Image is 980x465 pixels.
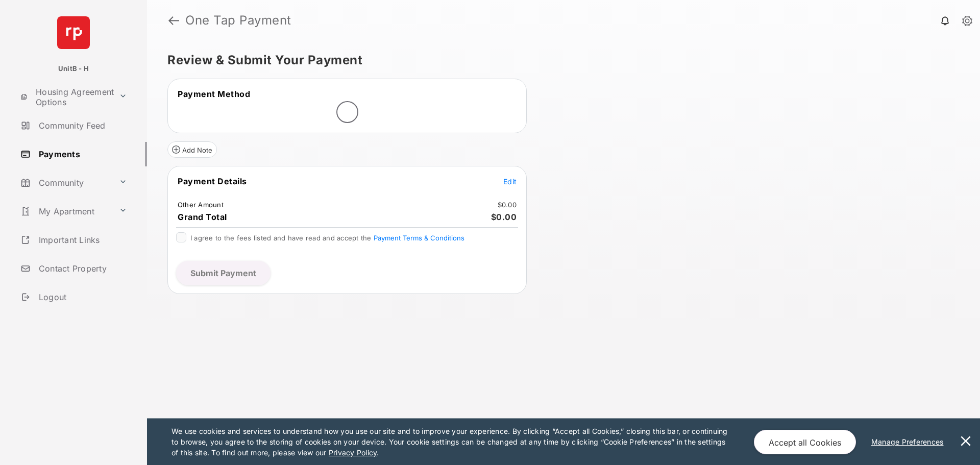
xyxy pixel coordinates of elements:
a: Payments [16,142,147,166]
span: Edit [503,177,517,186]
span: I agree to the fees listed and have read and accept the [190,234,464,242]
span: Payment Details [178,176,247,186]
button: I agree to the fees listed and have read and accept the [374,234,464,242]
a: Important Links [16,228,131,252]
button: Add Note [167,141,217,158]
button: Accept all Cookies [754,430,856,454]
span: $0.00 [491,212,517,222]
a: Logout [16,285,147,309]
a: My Apartment [16,199,115,224]
td: $0.00 [497,200,517,209]
p: UnitB - H [58,64,89,74]
a: Community Feed [16,113,147,138]
a: Housing Agreement Options [16,85,115,109]
p: We use cookies and services to understand how you use our site and to improve your experience. By... [171,426,732,458]
span: Grand Total [178,212,227,222]
u: Manage Preferences [871,437,948,446]
strong: One Tap Payment [185,14,291,27]
img: svg+xml;base64,PHN2ZyB4bWxucz0iaHR0cDovL3d3dy53My5vcmcvMjAwMC9zdmciIHdpZHRoPSI2NCIgaGVpZ2h0PSI2NC... [57,16,90,49]
a: Contact Property [16,256,147,281]
a: Community [16,170,115,195]
h5: Review & Submit Your Payment [167,54,951,66]
u: Privacy Policy [329,448,377,457]
span: Payment Method [178,89,250,99]
button: Edit [503,176,517,186]
td: Other Amount [177,200,224,209]
button: Submit Payment [176,261,271,285]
